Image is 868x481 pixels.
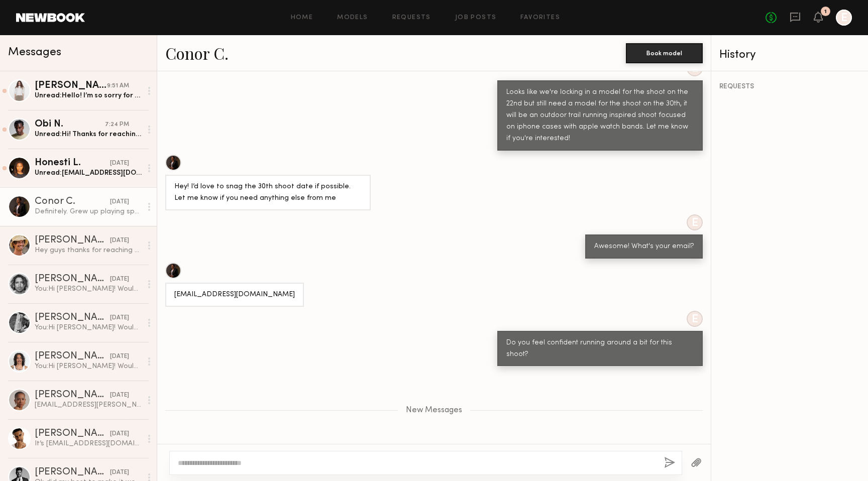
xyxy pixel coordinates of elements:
[174,181,362,204] div: Hey! I’d love to snag the 30th shoot date if possible. Let me know if you need anything else from me
[105,120,129,130] div: 7:24 PM
[8,47,61,58] span: Messages
[110,313,129,323] div: [DATE]
[35,439,142,448] div: It’s [EMAIL_ADDRESS][DOMAIN_NAME]
[165,42,229,64] a: Conor C.
[824,9,827,15] div: 1
[35,91,142,100] div: Unread: Hello! I’m so sorry for the delay! I’m unfortunately not available on the 22nd anymore! I...
[35,119,105,130] div: Obi N.
[110,275,129,284] div: [DATE]
[337,15,368,21] a: Models
[110,429,129,439] div: [DATE]
[35,429,110,439] div: [PERSON_NAME]
[35,274,110,284] div: [PERSON_NAME]
[35,284,142,294] div: You: Hi [PERSON_NAME]! Would you be interested in shooting with us at Nomad? We make phone cases,...
[836,10,852,26] a: E
[174,289,295,301] div: [EMAIL_ADDRESS][DOMAIN_NAME]
[719,83,860,90] div: REQUESTS
[110,468,129,477] div: [DATE]
[35,390,110,400] div: [PERSON_NAME]
[110,391,129,400] div: [DATE]
[455,15,497,21] a: Job Posts
[35,158,110,168] div: Honesti L.
[110,236,129,246] div: [DATE]
[594,241,694,253] div: Awesome! What's your email?
[35,207,142,216] div: Definitely. Grew up playing sports and still play. Won’t be an issue!
[35,168,142,178] div: Unread: [EMAIL_ADDRESS][DOMAIN_NAME]
[110,352,129,362] div: [DATE]
[291,15,313,21] a: Home
[107,81,129,91] div: 9:51 AM
[35,313,110,323] div: [PERSON_NAME]
[35,323,142,332] div: You: Hi [PERSON_NAME]! Would you be interested in shooting with us at Nomad? We make phone cases,...
[406,406,462,415] span: New Messages
[35,467,110,477] div: [PERSON_NAME]
[35,351,110,362] div: [PERSON_NAME]
[392,15,431,21] a: Requests
[506,87,694,145] div: Looks like we're locking in a model for the shoot on the 22nd but still need a model for the shoo...
[719,49,860,61] div: History
[35,130,142,139] div: Unread: Hi! Thanks for reaching out. I honestly would have loved to. But the distance with no tra...
[35,197,110,207] div: Conor C.
[35,235,110,246] div: [PERSON_NAME]
[35,81,107,91] div: [PERSON_NAME]
[35,400,142,410] div: [EMAIL_ADDRESS][PERSON_NAME][DOMAIN_NAME]
[520,15,560,21] a: Favorites
[35,246,142,255] div: Hey guys thanks for reaching out. I can’t do it for the rate if we could bump it a bit higher I w...
[110,197,129,207] div: [DATE]
[110,159,129,168] div: [DATE]
[506,337,694,360] div: Do you feel confident running around a bit for this shoot?
[626,43,703,63] button: Book model
[626,48,703,57] a: Book model
[35,362,142,371] div: You: Hi [PERSON_NAME]! Would you be interested in shooting with us at Nomad? We make phone cases,...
